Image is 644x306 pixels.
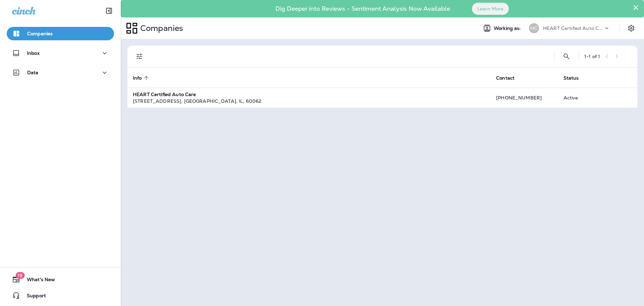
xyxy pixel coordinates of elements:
[472,3,509,15] button: Learn More
[529,23,539,33] div: HC
[27,70,39,75] p: Data
[27,50,40,56] p: Inbox
[138,23,183,33] p: Companies
[625,22,637,34] button: Settings
[563,75,588,81] span: Status
[496,75,515,81] span: Contact
[133,75,151,81] span: Info
[558,88,601,108] td: Active
[133,75,142,81] span: Info
[100,4,118,17] button: Collapse Sidebar
[7,289,114,302] button: Support
[7,46,114,60] button: Inbox
[20,293,46,301] span: Support
[15,272,24,279] span: 19
[633,2,639,13] button: Close
[20,277,55,285] span: What's New
[563,75,579,81] span: Status
[133,98,485,104] div: [STREET_ADDRESS] , [GEOGRAPHIC_DATA] , IL , 60062
[7,273,114,286] button: 19What's New
[7,66,114,79] button: Data
[584,54,600,59] div: 1 - 1 of 1
[133,91,196,97] strong: HEART Certified Auto Care
[27,31,53,36] p: Companies
[7,27,114,40] button: Companies
[256,8,470,10] p: Dig Deeper into Reviews - Sentiment Analysis Now Available
[560,50,573,63] button: Search Companies
[494,26,522,31] span: Working as:
[543,26,603,31] p: HEART Certified Auto Care
[133,50,146,63] button: Filters
[491,88,558,108] td: [PHONE_NUMBER]
[496,75,523,81] span: Contact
